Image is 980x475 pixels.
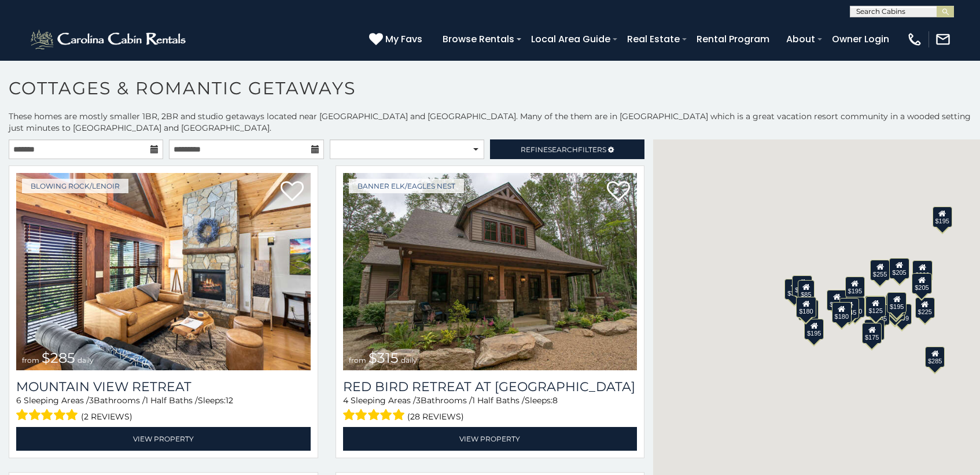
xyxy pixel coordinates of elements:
[552,395,558,406] span: 8
[226,395,233,406] span: 12
[521,145,606,154] span: Refine Filters
[780,29,821,49] a: About
[343,173,638,370] img: Red Bird Retreat at Eagles Nest
[935,31,951,47] img: mail-regular-white.png
[145,395,198,406] span: 1 Half Baths /
[831,302,851,323] div: $180
[16,427,311,451] a: View Property
[826,29,895,49] a: Owner Login
[907,31,923,47] img: phone-regular-white.png
[891,304,911,325] div: $199
[490,139,644,159] a: RefineSearchFilters
[912,273,931,294] div: $205
[839,298,859,319] div: $145
[798,280,814,301] div: $85
[369,32,425,47] a: My Favs
[845,297,865,318] div: $190
[525,29,616,49] a: Local Area Guide
[349,179,464,193] a: Banner Elk/Eagles Nest
[343,395,348,406] span: 4
[343,427,638,451] a: View Property
[385,32,422,46] span: My Favs
[870,260,889,281] div: $255
[16,173,311,370] a: Mountain View Retreat from $285 daily
[29,28,189,51] img: White-1-2.png
[691,29,775,49] a: Rental Program
[865,296,885,317] div: $125
[925,347,945,367] div: $285
[16,395,311,424] div: Sleeping Areas / Bathrooms / Sleeps:
[870,304,889,325] div: $205
[607,180,630,204] a: Add to favorites
[16,395,21,406] span: 6
[932,207,952,227] div: $195
[912,260,932,281] div: $200
[343,379,638,395] h3: Red Bird Retreat at Eagles Nest
[89,395,94,406] span: 3
[845,277,864,297] div: $195
[889,258,909,279] div: $205
[548,145,578,154] span: Search
[81,409,132,424] span: (2 reviews)
[16,173,311,370] img: Mountain View Retreat
[887,292,907,313] div: $195
[22,179,128,193] a: Blowing Rock/Lenoir
[472,395,525,406] span: 1 Half Baths /
[343,379,638,395] a: Red Bird Retreat at [GEOGRAPHIC_DATA]
[343,395,638,424] div: Sleeping Areas / Bathrooms / Sleeps:
[343,173,638,370] a: Red Bird Retreat at Eagles Nest from $315 daily
[798,300,818,321] div: $215
[22,356,39,364] span: from
[862,323,882,344] div: $175
[827,290,846,311] div: $170
[437,29,520,49] a: Browse Rentals
[796,297,816,318] div: $180
[792,275,812,296] div: $235
[401,356,417,364] span: daily
[915,297,934,318] div: $225
[281,180,304,204] a: Add to favorites
[804,319,824,340] div: $195
[864,319,884,340] div: $275
[16,379,311,395] a: Mountain View Retreat
[407,409,464,424] span: (28 reviews)
[42,349,75,366] span: $285
[416,395,421,406] span: 3
[865,296,885,316] div: $200
[784,279,804,300] div: $315
[369,349,399,366] span: $315
[349,356,366,364] span: from
[78,356,94,364] span: daily
[621,29,686,49] a: Real Estate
